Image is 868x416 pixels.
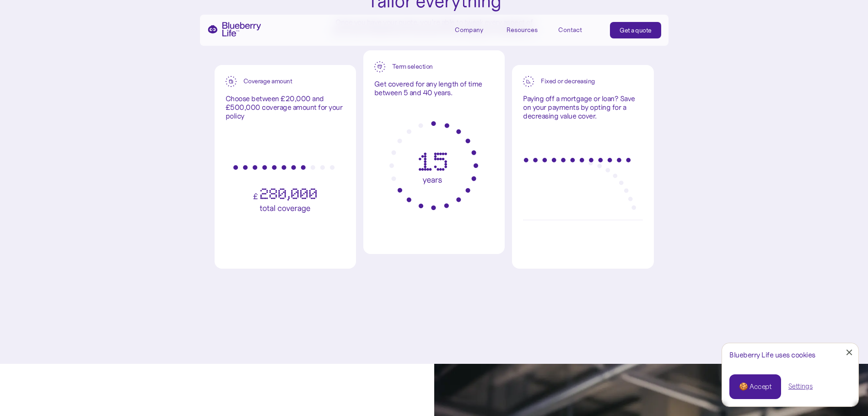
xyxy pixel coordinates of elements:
[840,343,858,362] a: Close Cookie Popup
[523,94,642,121] p: Paying off a mortgage or loan? Save on your payments by opting for a decreasing value cover.
[541,77,595,85] div: Fixed or decreasing
[226,94,345,121] p: Choose between £20,000 and £500,000 coverage amount for your policy
[558,22,599,37] a: Contact
[243,77,292,85] div: Coverage amount
[729,374,781,399] a: 🍪 Accept
[374,80,494,97] p: Get covered for any length of time between 5 and 40 years.
[729,351,851,359] div: Blueberry Life uses cookies
[507,22,548,37] div: Resources
[788,382,813,391] a: Settings
[455,22,496,37] div: Company
[207,22,261,37] a: home
[455,26,483,34] div: Company
[392,63,433,70] div: Term selection
[558,26,582,34] div: Contact
[739,382,771,392] div: 🍪 Accept
[620,26,652,35] div: Get a quote
[610,22,661,38] a: Get a quote
[507,26,538,34] div: Resources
